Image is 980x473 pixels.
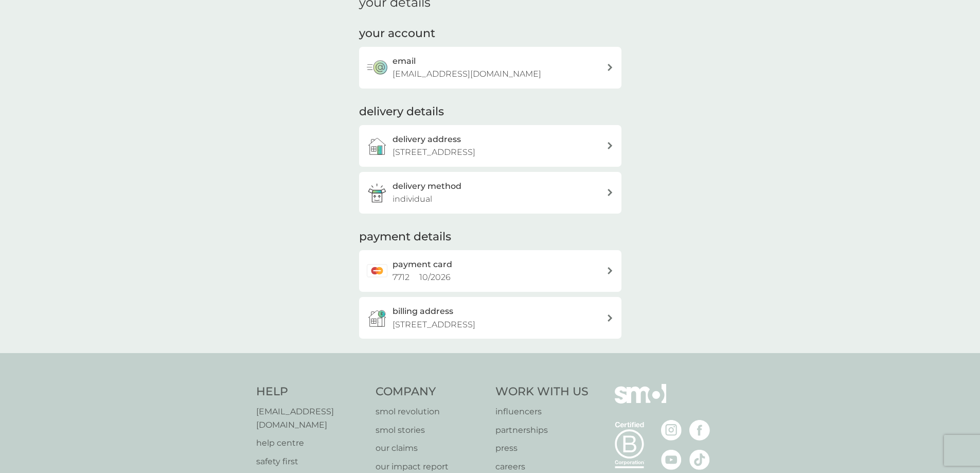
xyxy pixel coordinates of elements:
h4: Work With Us [495,384,589,400]
h2: payment card [393,258,452,271]
h2: delivery details [359,104,444,120]
a: our claims [376,442,485,455]
h3: delivery method [393,180,461,193]
a: smol stories [376,424,485,437]
p: [EMAIL_ADDRESS][DOMAIN_NAME] [393,67,541,81]
h3: billing address [393,305,453,318]
img: visit the smol Instagram page [661,420,682,441]
h4: Help [256,384,366,400]
img: visit the smol Facebook page [689,420,710,441]
button: billing address[STREET_ADDRESS] [359,297,621,339]
a: payment card7712 10/2026 [359,250,621,292]
img: smol [615,384,666,419]
span: 7712 [393,272,409,282]
a: help centre [256,436,366,450]
a: influencers [495,405,589,418]
img: visit the smol Youtube page [661,449,682,470]
h2: your account [359,26,435,42]
p: [STREET_ADDRESS] [393,146,475,159]
span: 10 / 2026 [419,272,451,282]
a: [EMAIL_ADDRESS][DOMAIN_NAME] [256,405,366,431]
p: [STREET_ADDRESS] [393,318,475,331]
a: smol revolution [376,405,485,418]
p: individual [393,192,432,206]
a: delivery methodindividual [359,172,621,214]
a: partnerships [495,424,589,437]
h3: delivery address [393,133,461,146]
button: email[EMAIL_ADDRESS][DOMAIN_NAME] [359,47,621,89]
a: press [495,442,589,455]
img: visit the smol Tiktok page [689,449,710,470]
h4: Company [376,384,485,400]
a: safety first [256,455,366,468]
a: delivery address[STREET_ADDRESS] [359,125,621,167]
h3: email [393,55,416,68]
h2: payment details [359,229,451,245]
